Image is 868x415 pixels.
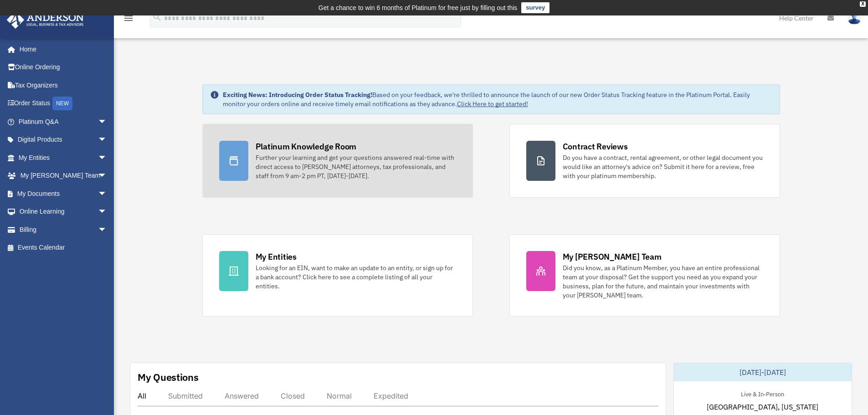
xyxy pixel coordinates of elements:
div: NEW [52,97,72,110]
a: survey [521,2,550,13]
span: [GEOGRAPHIC_DATA], [US_STATE] [707,401,818,412]
div: My Questions [138,370,199,384]
a: Order StatusNEW [6,94,121,113]
i: search [152,12,162,22]
div: Looking for an EIN, want to make an update to an entity, or sign up for a bank account? Click her... [256,263,456,291]
div: Answered [225,391,259,400]
a: Platinum Knowledge Room Further your learning and get your questions answered real-time with dire... [202,124,473,198]
a: My [PERSON_NAME] Teamarrow_drop_down [6,167,121,185]
a: Contract Reviews Do you have a contract, rental agreement, or other legal document you would like... [509,124,780,198]
a: Digital Productsarrow_drop_down [6,131,121,149]
div: Platinum Knowledge Room [256,141,357,152]
div: All [138,391,146,400]
a: Online Ordering [6,58,121,77]
a: Billingarrow_drop_down [6,220,121,239]
div: Expedited [374,391,408,400]
a: Tax Organizers [6,76,121,94]
div: Submitted [168,391,203,400]
span: arrow_drop_down [98,149,116,167]
div: Normal [327,391,352,400]
div: My Entities [256,251,297,262]
div: Further your learning and get your questions answered real-time with direct access to [PERSON_NAM... [256,153,456,180]
div: Get a chance to win 6 months of Platinum for free just by filling out this [318,2,518,13]
span: arrow_drop_down [98,184,116,203]
strong: Exciting News: Introducing Order Status Tracking! [223,91,372,99]
span: arrow_drop_down [98,220,116,239]
div: My [PERSON_NAME] Team [563,251,662,262]
a: My [PERSON_NAME] Team Did you know, as a Platinum Member, you have an entire professional team at... [509,234,780,317]
a: Home [6,40,116,58]
a: menu [123,16,134,24]
a: My Documentsarrow_drop_down [6,184,121,203]
span: arrow_drop_down [98,113,116,131]
a: Platinum Q&Aarrow_drop_down [6,113,121,131]
a: Events Calendar [6,239,121,257]
span: arrow_drop_down [98,131,116,149]
div: Based on your feedback, we're thrilled to announce the launch of our new Order Status Tracking fe... [223,90,772,108]
div: Live & In-Person [734,389,791,398]
div: Closed [281,391,305,400]
a: Online Learningarrow_drop_down [6,203,121,221]
a: My Entities Looking for an EIN, want to make an update to an entity, or sign up for a bank accoun... [202,234,473,317]
span: arrow_drop_down [98,203,116,221]
img: User Pic [847,11,861,25]
div: Do you have a contract, rental agreement, or other legal document you would like an attorney's ad... [563,153,763,180]
div: close [860,1,866,7]
a: My Entitiesarrow_drop_down [6,149,121,167]
div: [DATE]-[DATE] [674,363,852,381]
div: Contract Reviews [563,141,628,152]
div: Did you know, as a Platinum Member, you have an entire professional team at your disposal? Get th... [563,263,763,300]
i: menu [123,13,134,24]
img: Anderson Advisors Platinum Portal [4,11,87,29]
span: arrow_drop_down [98,167,116,185]
a: Click Here to get started! [457,100,528,108]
